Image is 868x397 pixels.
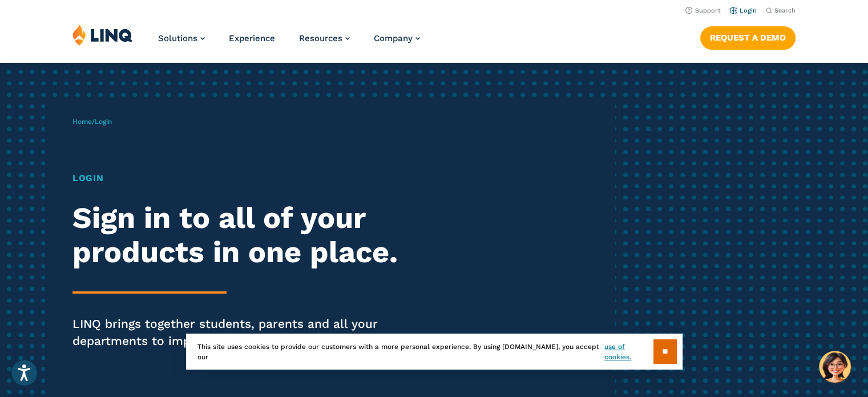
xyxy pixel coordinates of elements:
[685,7,721,14] a: Support
[72,118,92,126] a: Home
[72,315,407,350] p: LINQ brings together students, parents and all your departments to improve efficiency and transpa...
[700,26,796,49] a: Request a Demo
[730,7,757,14] a: Login
[158,33,205,43] a: Solutions
[819,351,851,383] button: Hello, have a question? Let’s chat.
[72,171,407,185] h1: Login
[95,118,112,126] span: Login
[604,342,653,362] a: use of cookies.
[766,6,796,15] button: Open Search Bar
[299,33,350,43] a: Resources
[72,118,112,126] span: /
[374,33,413,43] span: Company
[72,24,133,46] img: LINQ | K‑12 Software
[700,24,796,49] nav: Button Navigation
[299,33,342,43] span: Resources
[374,33,420,43] a: Company
[158,24,420,62] nav: Primary Navigation
[774,7,796,14] span: Search
[158,33,197,43] span: Solutions
[229,33,275,43] a: Experience
[72,201,407,270] h2: Sign in to all of your products in one place.
[186,334,683,370] div: This site uses cookies to provide our customers with a more personal experience. By using [DOMAIN...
